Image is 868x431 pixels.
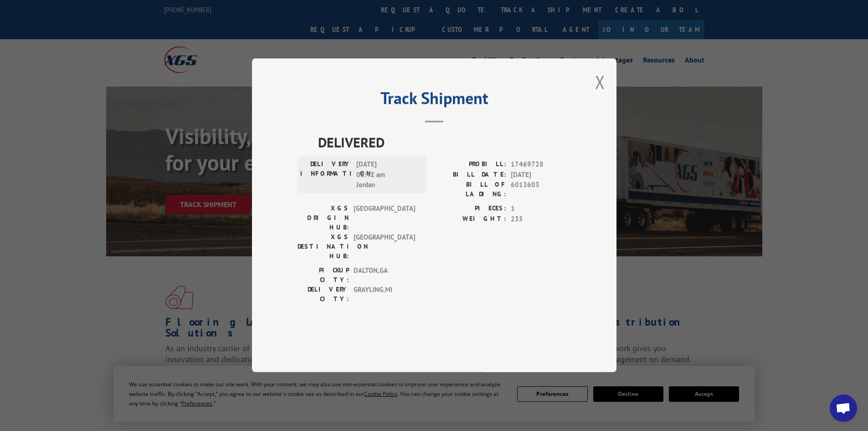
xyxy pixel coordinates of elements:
button: Close modal [595,70,605,94]
span: 6013603 [511,180,571,199]
h2: Track Shipment [298,92,571,109]
span: [GEOGRAPHIC_DATA] [354,233,415,261]
label: PIECES: [434,204,506,214]
span: [DATE] 08:42 am Jordan [356,160,418,191]
label: PROBILL: [434,160,506,170]
label: BILL OF LADING: [434,180,506,199]
span: [DATE] [511,170,571,180]
span: [GEOGRAPHIC_DATA] [354,204,415,233]
label: XGS DESTINATION HUB: [298,233,349,261]
label: PICKUP CITY: [298,266,349,285]
label: WEIGHT: [434,214,506,224]
span: DALTON , GA [354,266,415,285]
label: DELIVERY CITY: [298,285,349,304]
span: 235 [511,214,571,224]
span: GRAYLING , MI [354,285,415,304]
label: BILL DATE: [434,170,506,180]
span: 1 [511,204,571,214]
label: DELIVERY INFORMATION: [300,160,352,191]
span: 17469728 [511,160,571,170]
label: XGS ORIGIN HUB: [298,204,349,233]
div: Open chat [830,395,857,422]
span: DELIVERED [318,132,571,153]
